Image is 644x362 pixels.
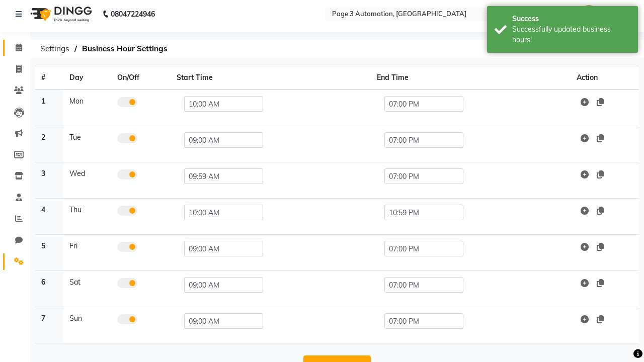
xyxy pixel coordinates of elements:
[63,89,112,126] td: Mon
[371,66,571,90] th: End Time
[111,66,171,90] th: On/Off
[35,126,63,162] th: 2
[35,66,63,90] th: #
[571,66,639,90] th: Action
[35,235,63,271] th: 5
[35,307,63,343] th: 7
[63,307,112,343] td: Sun
[512,14,630,24] div: Success
[512,24,630,45] div: Successfully updated business hours!
[35,162,63,199] th: 3
[35,40,74,58] span: Settings
[35,271,63,307] th: 6
[580,5,598,23] img: Admin
[63,126,112,162] td: Tue
[35,89,63,126] th: 1
[171,66,371,90] th: Start Time
[63,271,112,307] td: Sat
[77,40,173,58] span: Business Hour Settings
[63,235,112,271] td: Fri
[63,199,112,235] td: Thu
[63,162,112,199] td: Wed
[35,199,63,235] th: 4
[63,66,112,90] th: Day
